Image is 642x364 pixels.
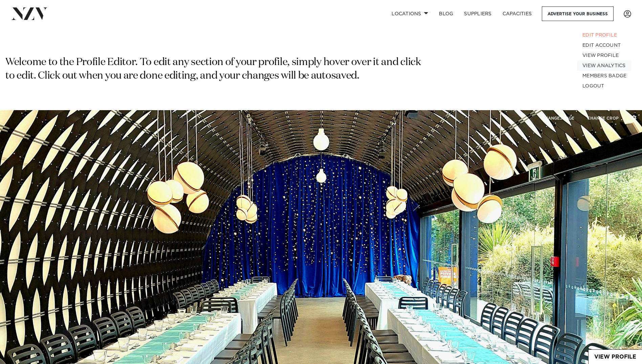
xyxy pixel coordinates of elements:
[577,40,631,50] a: EDIT ACCOUNT
[386,6,434,21] a: Locations
[497,6,537,21] a: Capacities
[11,7,48,20] img: nzv-logo.png
[589,350,642,364] a: View Profile
[577,30,631,40] a: EDIT PROFILE
[577,61,631,71] a: VIEW ANALYTICS
[577,71,631,81] a: MEMBERS BADGE
[434,6,459,21] a: BLOG
[581,111,624,125] button: CHANGE CROP
[542,6,614,21] a: Advertise your business
[459,6,497,21] a: SUPPLIERS
[577,50,631,61] a: VIEW PROFILE
[536,111,580,125] button: CHANGE IMAGE
[5,56,424,83] p: Welcome to the Profile Editor. To edit any section of your profile, simply hover over it and clic...
[577,81,631,91] a: LOGOUT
